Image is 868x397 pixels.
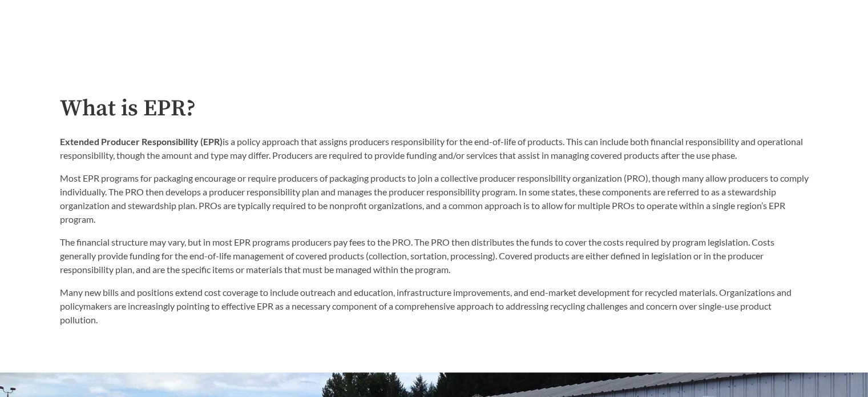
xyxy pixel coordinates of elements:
[60,136,223,147] strong: Extended Producer Responsibility (EPR)
[60,135,809,162] p: is a policy approach that assigns producers responsibility for the end-of-life of products. This ...
[60,235,809,276] p: The financial structure may vary, but in most EPR programs producers pay fees to the PRO. The PRO...
[60,96,809,122] h2: What is EPR?
[60,286,809,327] p: Many new bills and positions extend cost coverage to include outreach and education, infrastructu...
[60,171,809,226] p: Most EPR programs for packaging encourage or require producers of packaging products to join a co...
